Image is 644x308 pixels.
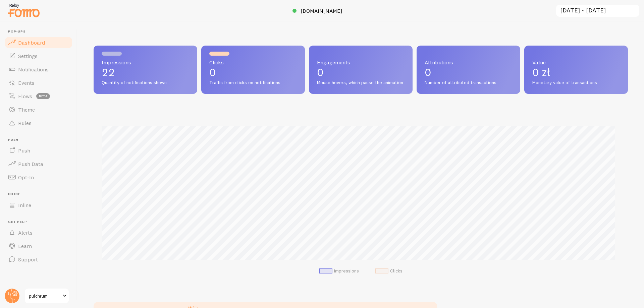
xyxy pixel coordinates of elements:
[4,239,73,253] a: Learn
[209,67,297,78] p: 0
[4,253,73,266] a: Support
[18,53,38,59] span: Settings
[18,202,31,208] span: Inline
[425,80,512,86] span: Number of attributed transactions
[4,36,73,49] a: Dashboard
[102,67,189,78] p: 22
[4,89,73,103] a: Flows beta
[24,288,69,304] a: pulchrum
[18,161,43,167] span: Push Data
[8,192,73,196] span: Inline
[18,106,35,113] span: Theme
[18,93,32,100] span: Flows
[317,67,405,78] p: 0
[317,80,405,86] span: Mouse hovers, which pause the animation
[319,268,359,274] li: Impressions
[317,60,405,65] span: Engagements
[209,60,297,65] span: Clicks
[4,157,73,171] a: Push Data
[7,2,41,19] img: fomo-relay-logo-orange.svg
[8,220,73,224] span: Get Help
[18,147,30,154] span: Push
[8,29,73,34] span: Pop-ups
[425,60,512,65] span: Attributions
[18,256,38,263] span: Support
[29,292,61,300] span: pulchrum
[532,66,550,79] span: 0 zł
[18,174,34,181] span: Opt-In
[4,49,73,63] a: Settings
[18,243,32,249] span: Learn
[4,116,73,130] a: Rules
[18,79,35,86] span: Events
[4,144,73,157] a: Push
[102,80,189,86] span: Quantity of notifications shown
[209,80,297,86] span: Traffic from clicks on notifications
[375,268,402,274] li: Clicks
[532,60,620,65] span: Value
[36,93,50,99] span: beta
[18,66,49,73] span: Notifications
[4,171,73,184] a: Opt-In
[4,103,73,116] a: Theme
[18,120,32,126] span: Rules
[4,198,73,212] a: Inline
[18,229,33,236] span: Alerts
[4,226,73,239] a: Alerts
[4,63,73,76] a: Notifications
[18,39,45,46] span: Dashboard
[532,80,620,86] span: Monetary value of transactions
[8,138,73,142] span: Push
[425,67,512,78] p: 0
[102,60,189,65] span: Impressions
[4,76,73,89] a: Events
